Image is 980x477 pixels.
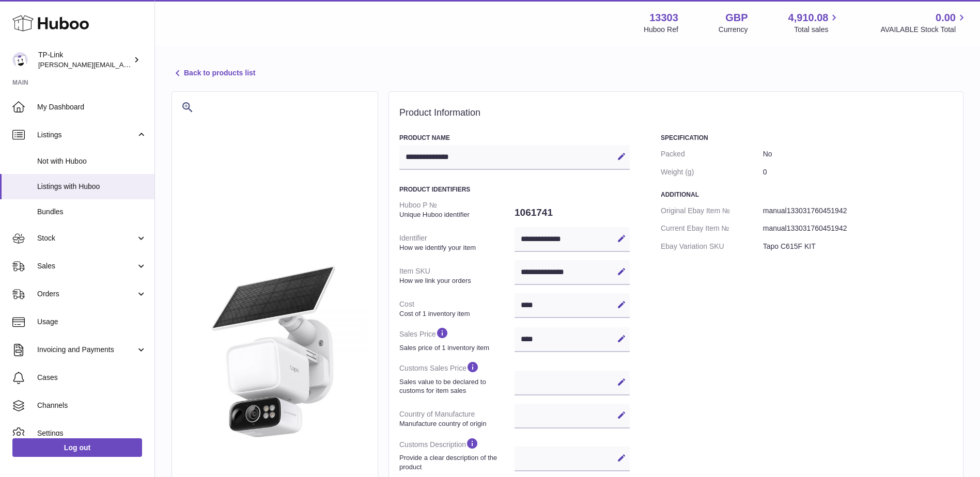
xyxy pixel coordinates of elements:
[763,202,953,220] dd: manual133031760451942
[37,428,147,438] span: Settings
[661,134,953,142] h3: Specification
[399,356,515,399] dt: Customs Sales Price
[37,207,147,217] span: Bundles
[399,262,515,289] dt: Item SKU
[399,210,512,219] strong: Unique Huboo identifier
[763,145,953,163] dd: No
[399,243,512,252] strong: How we identify your item
[763,163,953,181] dd: 0
[37,261,136,271] span: Sales
[880,25,968,35] span: AVAILABLE Stock Total
[37,182,147,192] span: Listings with Huboo
[649,11,678,25] strong: 13303
[37,345,136,355] span: Invoicing and Payments
[399,107,953,119] h2: Product Information
[399,343,512,353] strong: Sales price of 1 inventory item
[399,276,512,285] strong: How we link your orders
[399,322,515,356] dt: Sales Price
[719,25,748,35] div: Currency
[37,373,147,383] span: Cases
[399,134,630,142] h3: Product Name
[37,233,136,243] span: Stock
[12,52,28,68] img: selina.wu@tp-link.com
[661,237,763,256] dt: Ebay Variation SKU
[936,11,956,25] span: 0.00
[399,405,515,432] dt: Country of Manufacture
[661,219,763,237] dt: Current Ebay Item №
[788,11,829,25] span: 4,910.08
[399,377,512,395] strong: Sales value to be declared to customs for item sales
[37,317,147,327] span: Usage
[38,60,207,69] span: [PERSON_NAME][EMAIL_ADDRESS][DOMAIN_NAME]
[399,229,515,256] dt: Identifier
[182,260,367,445] img: 1760451942.jpg
[661,202,763,220] dt: Original Ebay Item №
[37,102,147,112] span: My Dashboard
[37,156,147,166] span: Not with Huboo
[399,453,512,471] strong: Provide a clear description of the product
[661,163,763,181] dt: Weight (g)
[788,11,841,35] a: 4,910.08 Total sales
[172,67,255,79] a: Back to products list
[399,295,515,322] dt: Cost
[37,130,136,140] span: Listings
[725,11,748,25] strong: GBP
[37,289,136,299] span: Orders
[399,419,512,428] strong: Manufacture country of origin
[399,309,512,319] strong: Cost of 1 inventory item
[794,25,840,35] span: Total sales
[880,11,968,35] a: 0.00 AVAILABLE Stock Total
[399,185,630,194] h3: Product Identifiers
[763,219,953,237] dd: manual133031760451942
[12,438,142,457] a: Log out
[661,190,953,199] h3: Additional
[38,50,131,70] div: TP-Link
[399,196,515,223] dt: Huboo P №
[644,25,678,35] div: Huboo Ref
[763,237,953,256] dd: Tapo C615F KIT
[37,401,147,410] span: Channels
[661,145,763,163] dt: Packed
[399,433,515,475] dt: Customs Description
[515,202,630,224] dd: 1061741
